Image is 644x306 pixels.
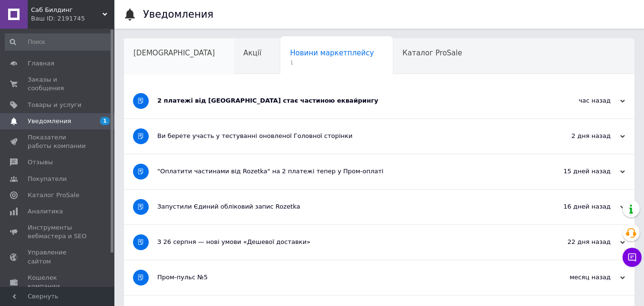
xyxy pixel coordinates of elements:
div: З 26 серпня — нові умови «Дешевої доставки» [157,238,530,246]
span: Новини маркетплейсу [290,49,374,57]
span: Инструменты вебмастера и SEO [28,223,88,241]
div: 22 дня назад [530,238,625,246]
span: Аналитика [28,207,63,216]
span: Каталог ProSale [28,191,79,200]
div: Ваш ID: 2191745 [31,14,114,23]
h1: Уведомления [143,9,214,20]
div: час назад [530,96,625,105]
span: Саб Билдинг [31,6,102,14]
div: месяц назад [530,273,625,282]
span: Каталог ProSale [402,49,462,57]
span: Товары и услуги [28,101,82,109]
span: Показатели работы компании [28,133,88,150]
span: Уведомления [28,117,71,126]
span: Заказы и сообщения [28,75,88,93]
span: 1 [100,117,110,125]
div: Запустили Єдиний обліковий запис Rozetka [157,202,530,211]
span: Отзывы [28,158,53,167]
div: 16 дней назад [530,202,625,211]
span: [DEMOGRAPHIC_DATA] [133,49,215,57]
span: 1 [290,59,374,66]
div: Пром-пульс №5 [157,273,530,282]
span: Управление сайтом [28,248,88,265]
div: "Оплатити частинами від Rozetka" на 2 платежі тепер у Пром-оплаті [157,167,530,176]
div: 15 дней назад [530,167,625,176]
span: Главная [28,59,54,68]
div: 2 платежі від [GEOGRAPHIC_DATA] стає частиною еквайрингу [157,96,530,105]
button: Чат с покупателем [623,248,642,267]
span: Кошелек компании [28,274,88,291]
input: Поиск [5,33,112,51]
div: 2 дня назад [530,132,625,140]
div: Ви берете участь у тестуванні оновленої Головної сторінки [157,132,530,140]
span: Акції [244,49,262,57]
span: Покупатели [28,175,67,183]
